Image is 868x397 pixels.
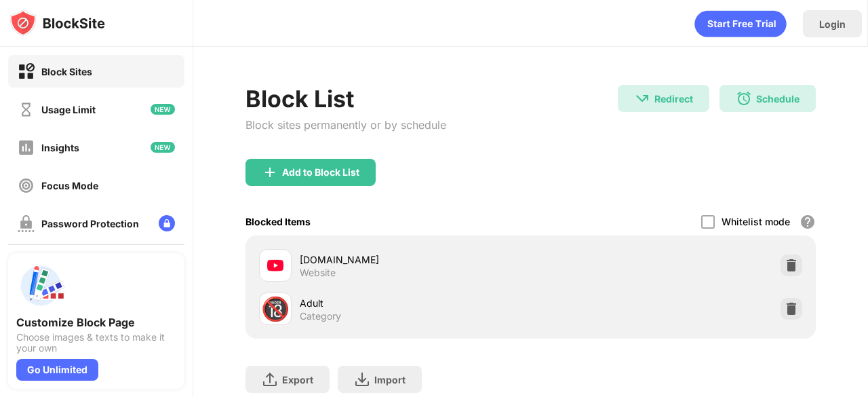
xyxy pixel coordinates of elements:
div: Choose images & texts to make it your own [16,332,176,354]
div: Login [819,18,846,30]
img: lock-menu.svg [159,215,175,231]
div: Whitelist mode [722,216,790,227]
div: Import [374,374,406,385]
div: Blocked Items [245,216,311,227]
div: animation [694,10,787,37]
div: Add to Block List [282,167,359,178]
div: Focus Mode [41,180,98,191]
div: Customize Block Page [16,316,176,329]
img: new-icon.svg [151,142,175,153]
img: focus-off.svg [18,177,35,194]
div: Block Sites [41,66,92,77]
img: password-protection-off.svg [18,215,35,232]
img: push-custom-page.svg [16,261,65,310]
div: Redirect [654,93,693,105]
div: Schedule [756,93,800,105]
img: favicons [267,257,283,273]
img: logo-blocksite.svg [9,10,105,37]
div: Adult [300,296,531,310]
div: Go Unlimited [16,359,98,381]
div: Password Protection [41,218,139,229]
img: new-icon.svg [151,104,175,115]
div: Block sites permanently or by schedule [245,118,446,132]
img: block-on.svg [18,63,35,80]
img: time-usage-off.svg [18,101,35,118]
div: Block List [245,85,446,113]
div: Insights [41,142,79,153]
div: Export [282,374,313,385]
div: 🔞 [261,295,290,323]
div: [DOMAIN_NAME] [300,252,531,267]
img: insights-off.svg [18,139,35,156]
div: Website [300,267,336,279]
div: Usage Limit [41,104,96,115]
div: Category [300,310,341,322]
